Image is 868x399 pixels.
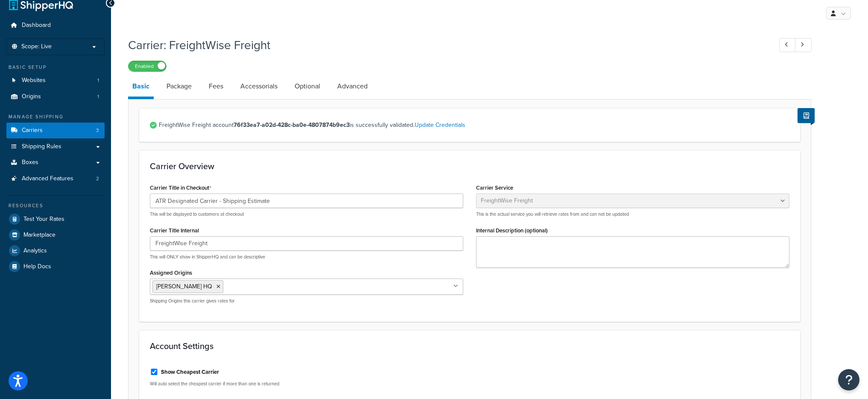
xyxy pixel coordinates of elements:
span: Test Your Rates [23,216,64,223]
li: Origins [6,89,105,105]
a: Advanced [333,76,372,97]
span: Marketplace [23,232,56,239]
span: Websites [22,77,46,84]
a: Advanced Features2 [6,171,105,187]
p: This will be displayed to customers at checkout [150,211,463,217]
a: Analytics [6,243,105,258]
a: Origins1 [6,89,105,105]
span: Scope: Live [21,43,52,50]
label: Carrier Title Internal [150,227,199,234]
li: Carriers [6,123,105,138]
span: Advanced Features [22,175,73,182]
div: Basic Setup [6,64,105,71]
a: Marketplace [6,227,105,243]
label: Carrier Title in Checkout [150,185,211,191]
a: Basic [128,76,154,99]
a: Boxes [6,155,105,170]
label: Enabled [129,61,166,71]
span: Dashboard [22,22,51,29]
div: Resources [6,202,105,209]
label: Internal Description (optional) [476,227,548,234]
p: Shipping Origins this carrier gives rates for [150,298,463,304]
a: Websites1 [6,73,105,88]
a: Help Docs [6,259,105,274]
h1: Carrier: FreightWise Freight [128,37,763,53]
a: Fees [205,76,228,97]
a: Shipping Rules [6,139,105,155]
span: Shipping Rules [22,143,61,150]
span: FreightWise Freight account is successfully validated. [159,119,789,131]
a: Optional [290,76,324,97]
div: Manage Shipping [6,113,105,120]
span: Analytics [23,247,47,255]
button: Show Help Docs [798,108,815,123]
a: Carriers3 [6,123,105,138]
label: Carrier Service [476,185,513,191]
h3: Carrier Overview [150,161,789,171]
span: 2 [96,175,99,182]
a: Next Record [795,38,812,52]
span: Help Docs [23,263,51,270]
button: Open Resource Center [838,369,859,390]
li: Advanced Features [6,171,105,187]
label: Assigned Origins [150,270,192,276]
label: Show Cheapest Carrier [161,368,219,376]
p: This will ONLY show in ShipperHQ and can be descriptive [150,254,463,260]
a: Update Credentials [415,120,465,129]
span: Origins [22,93,41,100]
strong: 76f33ea7-a02d-428c-ba0e-4807874b9ec3 [234,120,350,129]
span: 3 [96,127,99,134]
a: Accessorials [236,76,282,97]
span: 1 [97,77,99,84]
span: Boxes [22,159,38,166]
li: Websites [6,73,105,88]
span: Carriers [22,127,43,134]
p: Will auto select the cheapest carrier if more than one is returned [150,381,463,387]
a: Dashboard [6,18,105,33]
span: 1 [97,93,99,100]
p: This is the actual service you will retrieve rates from and can not be updated [476,211,789,217]
h3: Account Settings [150,341,789,351]
span: [PERSON_NAME] HQ [156,282,212,291]
a: Test Your Rates [6,211,105,227]
a: Previous Record [779,38,796,52]
a: Package [162,76,196,97]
